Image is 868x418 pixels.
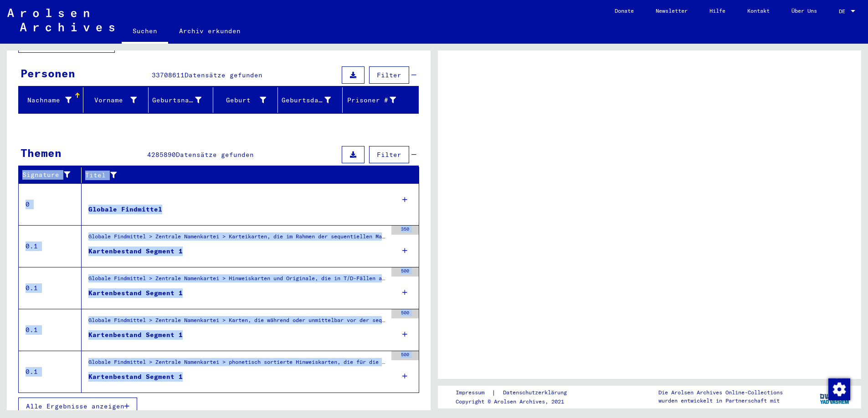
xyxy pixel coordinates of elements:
[168,20,252,42] a: Archiv erkunden
[88,288,183,298] div: Kartenbestand Segment 1
[83,87,148,113] mat-header-cell: Vorname
[346,93,407,107] div: Prisoner #
[21,145,62,161] div: Themen
[19,225,82,267] td: 0.1
[19,87,83,113] mat-header-cell: Nachname
[147,151,176,159] span: 4285890
[18,398,137,415] button: Alle Ergebnisse anzeigen
[282,96,331,105] div: Geburtsdatum
[85,168,410,182] div: Titel
[391,267,419,277] div: 500
[19,309,82,351] td: 0.1
[88,330,183,340] div: Kartenbestand Segment 1
[88,316,387,329] div: Globale Findmittel > Zentrale Namenkartei > Karten, die während oder unmittelbar vor der sequenti...
[839,8,849,15] span: DE
[88,358,387,371] div: Globale Findmittel > Zentrale Namenkartei > phonetisch sortierte Hinweiskarten, die für die Digit...
[26,402,124,410] span: Alle Ergebnisse anzeigen
[152,93,213,107] div: Geburtsname
[456,388,492,398] a: Impressum
[346,96,395,105] div: Prisoner #
[185,71,262,79] span: Datensätze gefunden
[217,93,277,107] div: Geburt‏
[152,71,185,79] span: 33708611
[88,274,387,287] div: Globale Findmittel > Zentrale Namenkartei > Hinweiskarten und Originale, die in T/D-Fällen aufgef...
[456,398,578,406] p: Copyright © Arolsen Archives, 2021
[282,93,342,107] div: Geburtsdatum
[22,96,72,105] div: Nachname
[152,96,201,105] div: Geburtsname
[87,93,148,107] div: Vorname
[391,309,419,318] div: 500
[85,171,401,180] div: Titel
[658,397,783,405] p: wurden entwickelt in Partnerschaft mit
[22,168,83,182] div: Signature
[369,66,409,84] button: Filter
[377,71,401,79] span: Filter
[88,247,183,256] div: Kartenbestand Segment 1
[391,226,419,235] div: 350
[456,388,578,398] div: |
[278,87,343,113] mat-header-cell: Geburtsdatum
[391,351,419,360] div: 500
[87,96,136,105] div: Vorname
[149,87,213,113] mat-header-cell: Geburtsname
[377,151,401,159] span: Filter
[19,183,82,225] td: 0
[22,170,74,180] div: Signature
[818,385,852,408] img: yv_logo.png
[21,65,75,81] div: Personen
[217,96,266,105] div: Geburt‏
[7,9,114,31] img: Arolsen_neg.svg
[122,20,168,44] a: Suchen
[19,267,82,309] td: 0.1
[213,87,278,113] mat-header-cell: Geburt‏
[343,87,418,113] mat-header-cell: Prisoner #
[88,232,387,245] div: Globale Findmittel > Zentrale Namenkartei > Karteikarten, die im Rahmen der sequentiellen Massend...
[19,351,82,393] td: 0.1
[828,378,850,400] img: Zustimmung ändern
[658,388,783,397] p: Die Arolsen Archives Online-Collections
[176,151,254,159] span: Datensätze gefunden
[22,93,83,107] div: Nachname
[369,146,409,163] button: Filter
[496,388,578,398] a: Datenschutzerklärung
[88,205,162,214] div: Globale Findmittel
[88,372,183,382] div: Kartenbestand Segment 1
